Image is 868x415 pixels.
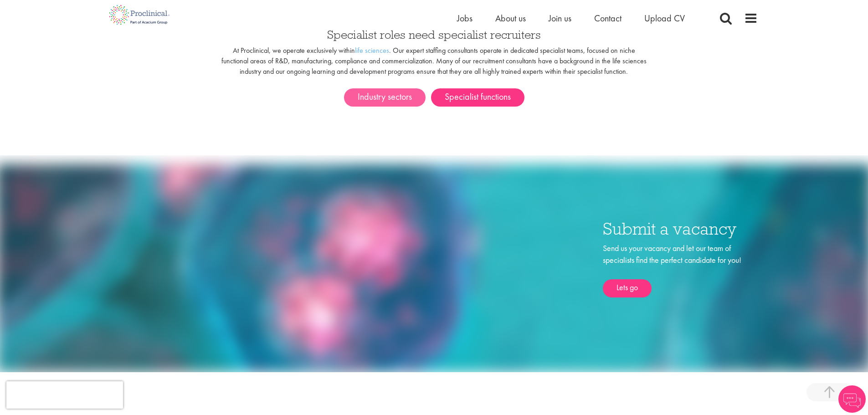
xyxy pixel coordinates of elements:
a: Upload CV [644,12,685,24]
a: Jobs [457,12,473,24]
a: life sciences [355,46,389,55]
a: Join us [549,12,571,24]
h3: Specialist roles need specialist recruiters [221,29,647,41]
h3: Submit a vacancy [603,220,758,238]
div: Send us your vacancy and let our team of specialists find the perfect candidate for you! [603,242,758,297]
img: Chatbot [838,385,866,413]
a: Lets go [603,279,652,297]
a: Specialist functions [431,88,524,107]
a: Industry sectors [344,88,426,107]
iframe: reCAPTCHA [6,381,123,409]
p: At Proclinical, we operate exclusively within . Our expert staffing consultants operate in dedica... [221,46,647,77]
a: About us [495,12,526,24]
a: Contact [594,12,621,24]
